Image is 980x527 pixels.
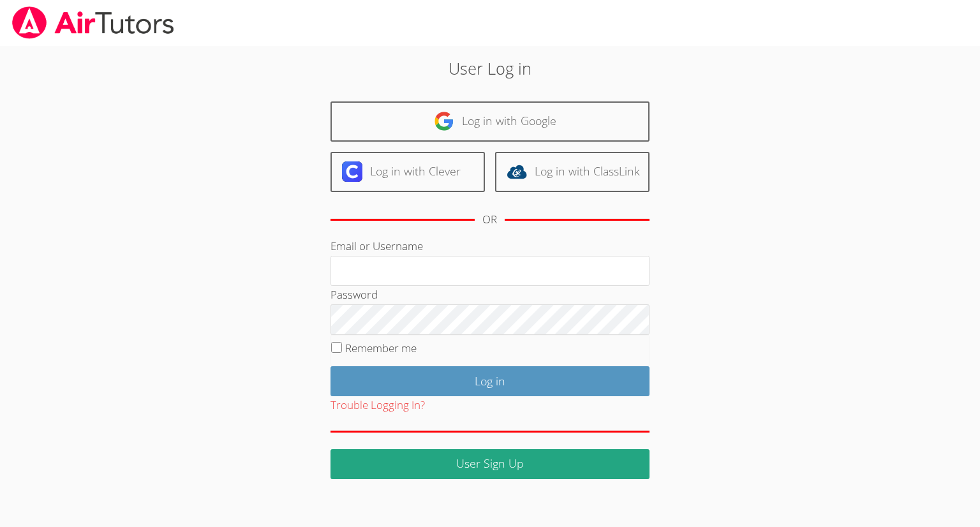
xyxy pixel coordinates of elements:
[330,449,650,479] a: User Sign Up
[507,161,527,182] img: classlink-logo-d6bb404cc1216ec64c9a2012d9dc4662098be43eaf13dc465df04b49fa7ab582.svg
[345,341,417,355] label: Remember me
[11,6,175,39] img: airtutors_banner-c4298cdbf04f3fff15de1276eac7730deb9818008684d7c2e4769d2f7ddbe033.png
[330,239,423,253] label: Email or Username
[330,366,650,396] input: Log in
[330,396,425,415] button: Trouble Logging In?
[495,152,650,192] a: Log in with ClassLink
[225,56,754,80] h2: User Log in
[482,211,497,229] div: OR
[342,161,362,182] img: clever-logo-6eab21bc6e7a338710f1a6ff85c0baf02591cd810cc4098c63d3a4b26e2feb20.svg
[330,152,485,192] a: Log in with Clever
[330,287,378,302] label: Password
[434,111,454,131] img: google-logo-50288ca7cdecda66e5e0955fdab243c47b7ad437acaf1139b6f446037453330a.svg
[330,101,650,142] a: Log in with Google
